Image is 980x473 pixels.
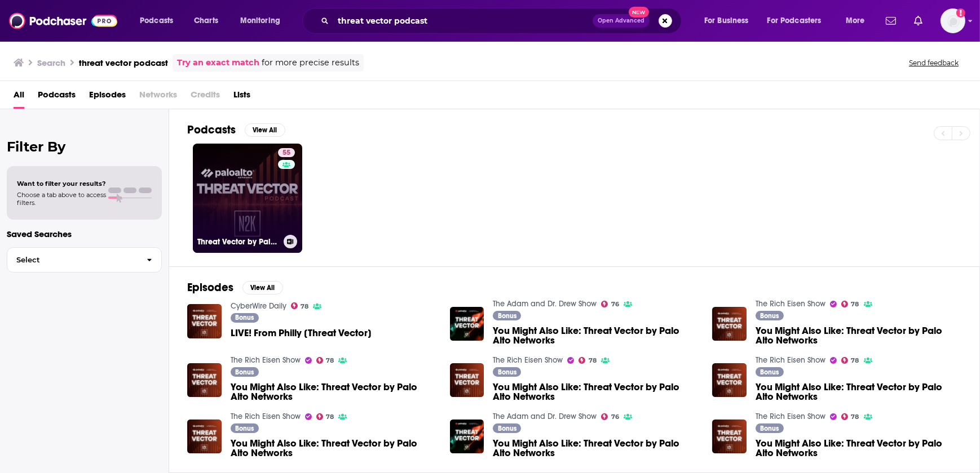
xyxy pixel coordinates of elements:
[851,358,859,363] span: 78
[838,12,879,30] button: open menu
[846,13,865,29] span: More
[493,439,699,458] a: You Might Also Like: Threat Vector by Palo Alto Networks
[9,10,117,32] img: Podchaser - Follow, Share and Rate Podcasts
[291,302,309,309] a: 78
[231,301,286,311] a: CyberWire Daily
[601,413,619,420] a: 76
[187,280,283,294] a: EpisodesView All
[598,18,644,24] span: Open Advanced
[756,299,826,309] a: The Rich Eisen Show
[906,58,962,68] button: Send feedback
[956,8,965,17] svg: Add a profile image
[231,328,372,338] a: LIVE! From Philly [Threat Vector]
[187,123,285,137] a: PodcastsView All
[498,425,517,432] span: Bonus
[498,369,517,376] span: Bonus
[851,414,859,420] span: 78
[240,13,280,29] span: Monitoring
[38,86,76,109] a: Podcasts
[326,358,334,363] span: 78
[761,313,779,319] span: Bonus
[450,420,484,454] a: You Might Also Like: Threat Vector by Palo Alto Networks
[37,57,65,68] h3: Search
[498,313,517,319] span: Bonus
[194,13,218,29] span: Charts
[712,420,747,454] img: You Might Also Like: Threat Vector by Palo Alto Networks
[282,148,290,159] span: 55
[493,382,699,401] a: You Might Also Like: Threat Vector by Palo Alto Networks
[756,326,961,345] a: You Might Also Like: Threat Vector by Palo Alto Networks
[851,302,859,307] span: 78
[761,369,779,376] span: Bonus
[7,256,138,264] span: Select
[197,237,279,247] h3: Threat Vector by Palo Alto Networks
[187,123,236,137] h2: Podcasts
[579,357,597,364] a: 78
[235,425,254,432] span: Bonus
[316,413,334,420] a: 78
[231,412,301,421] a: The Rich Eisen Show
[187,420,222,454] img: You Might Also Like: Threat Vector by Palo Alto Networks
[7,229,162,239] p: Saved Searches
[231,439,436,458] a: You Might Also Like: Threat Vector by Palo Alto Networks
[132,12,188,30] button: open menu
[7,139,162,155] h2: Filter By
[767,13,822,29] span: For Podcasters
[231,382,436,401] span: You Might Also Like: Threat Vector by Palo Alto Networks
[140,13,173,29] span: Podcasts
[712,363,747,398] img: You Might Also Like: Threat Vector by Palo Alto Networks
[278,148,295,157] a: 55
[191,86,220,109] span: Credits
[79,57,168,68] h3: threat vector podcast
[493,412,597,421] a: The Adam and Dr. Drew Show
[756,355,826,365] a: The Rich Eisen Show
[601,301,619,307] a: 76
[233,86,250,109] a: Lists
[756,382,961,401] span: You Might Also Like: Threat Vector by Palo Alto Networks
[756,439,961,458] a: You Might Also Like: Threat Vector by Palo Alto Networks
[611,414,619,420] span: 76
[17,191,106,207] span: Choose a tab above to access filters.
[841,301,859,307] a: 78
[450,363,484,398] a: You Might Also Like: Threat Vector by Palo Alto Networks
[7,247,162,273] button: Select
[941,8,965,33] span: Logged in as Shift_2
[493,326,699,345] a: You Might Also Like: Threat Vector by Palo Alto Networks
[235,369,254,376] span: Bonus
[941,8,965,33] button: Show profile menu
[593,14,650,28] button: Open AdvancedNew
[301,304,308,309] span: 78
[941,8,965,33] img: User Profile
[232,12,295,30] button: open menu
[704,13,749,29] span: For Business
[187,280,233,294] h2: Episodes
[841,413,859,420] a: 78
[193,144,302,253] a: 55Threat Vector by Palo Alto Networks
[910,11,927,30] a: Show notifications dropdown
[611,302,619,307] span: 76
[17,180,106,188] span: Want to filter your results?
[493,299,597,309] a: The Adam and Dr. Drew Show
[14,86,24,109] a: All
[187,12,225,30] a: Charts
[89,86,126,109] span: Episodes
[262,56,359,69] span: for more precise results
[187,304,222,338] img: LIVE! From Philly [Threat Vector]
[245,123,285,137] button: View All
[235,314,254,321] span: Bonus
[326,414,334,420] span: 78
[316,357,334,364] a: 78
